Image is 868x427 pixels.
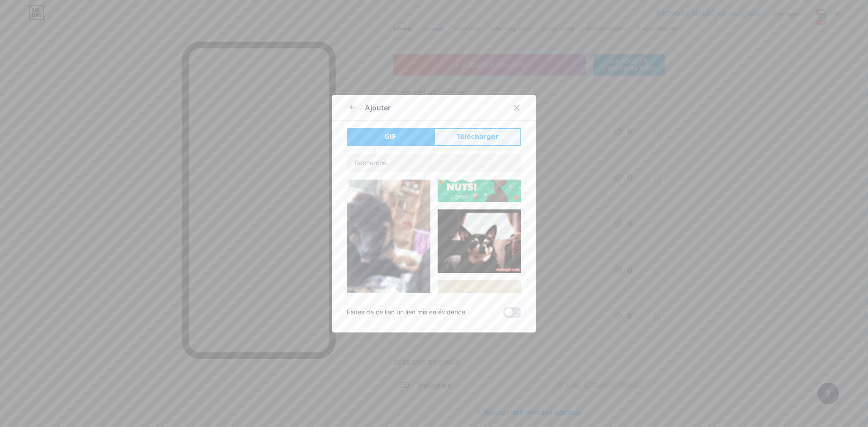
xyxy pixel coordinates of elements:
button: Télécharger [434,128,521,146]
button: GIF [347,128,434,146]
input: Recherche [347,154,521,172]
img: Gihpy [347,147,430,302]
img: Gihpy [438,280,521,364]
font: Télécharger [457,133,499,140]
font: Faites de ce lien un lien mis en évidence [347,308,465,316]
font: Ajouter [365,103,391,112]
font: GIF [384,133,396,140]
img: Gihpy [438,209,521,273]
